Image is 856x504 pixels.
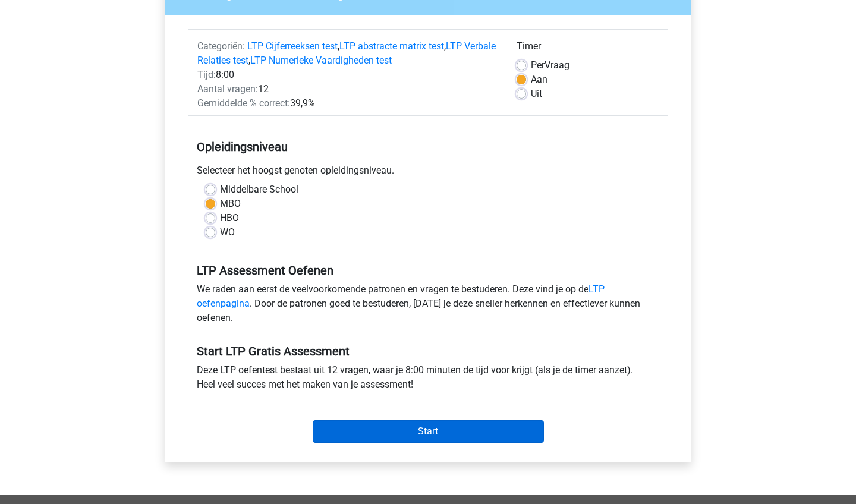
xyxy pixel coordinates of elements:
[247,40,338,52] a: LTP Cijferreeksen test
[197,344,659,358] h5: Start LTP Gratis Assessment
[197,135,659,159] h5: Opleidingsniveau
[188,96,508,111] div: 39,9%
[197,83,258,94] span: Aantal vragen:
[531,58,569,73] label: Vraag
[188,68,508,82] div: 8:00
[188,363,668,396] div: Deze LTP oefentest bestaat uit 12 vragen, waar je 8:00 minuten de tijd voor krijgt (als je de tim...
[313,420,544,443] input: Start
[517,39,659,58] div: Timer
[188,163,668,182] div: Selecteer het hoogst genoten opleidingsniveau.
[188,282,668,330] div: We raden aan eerst de veelvoorkomende patronen en vragen te bestuderen. Deze vind je op de . Door...
[531,87,542,101] label: Uit
[188,39,508,68] div: , , ,
[197,40,245,52] span: Categoriën:
[197,263,659,278] h5: LTP Assessment Oefenen
[339,40,444,52] a: LTP abstracte matrix test
[197,97,290,109] span: Gemiddelde % correct:
[220,197,241,211] label: MBO
[220,211,239,225] label: HBO
[197,69,216,80] span: Tijd:
[220,182,298,197] label: Middelbare School
[531,73,547,87] label: Aan
[220,225,235,240] label: WO
[250,55,392,66] a: LTP Numerieke Vaardigheden test
[531,59,545,71] span: Per
[188,82,508,96] div: 12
